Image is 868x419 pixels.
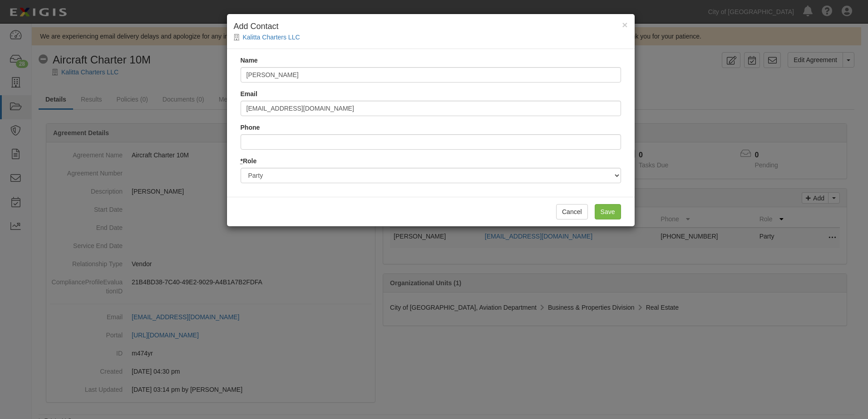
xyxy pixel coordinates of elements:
[234,21,628,33] h4: Add Contact
[595,204,621,219] input: Save
[622,20,627,29] button: Close
[622,19,627,30] span: ×
[241,157,243,165] abbr: required
[243,34,300,41] a: Kalitta Charters LLC
[556,204,588,219] button: Cancel
[241,56,258,65] label: Name
[241,89,257,98] label: Email
[241,156,257,166] label: Role
[241,123,260,132] label: Phone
